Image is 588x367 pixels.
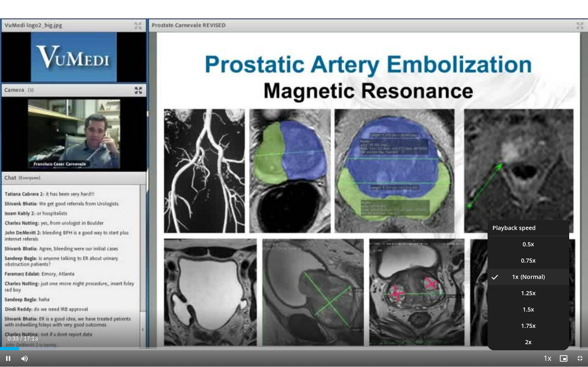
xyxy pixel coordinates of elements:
[555,350,572,367] button: Enable picture-in-picture mode
[16,350,33,367] button: Mute
[539,350,555,367] button: Playback Rate
[7,335,18,342] span: 0:33
[521,322,536,330] span: 1.75x
[523,240,534,248] span: 0.5x
[572,350,588,367] button: Exit Fullscreen
[20,335,22,342] span: /
[24,335,38,342] span: 17:13
[523,305,534,314] span: 1.5x
[521,256,536,265] span: 0.75x
[512,273,519,281] span: 1x
[521,289,536,297] span: 1.25x
[525,338,532,346] span: 2x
